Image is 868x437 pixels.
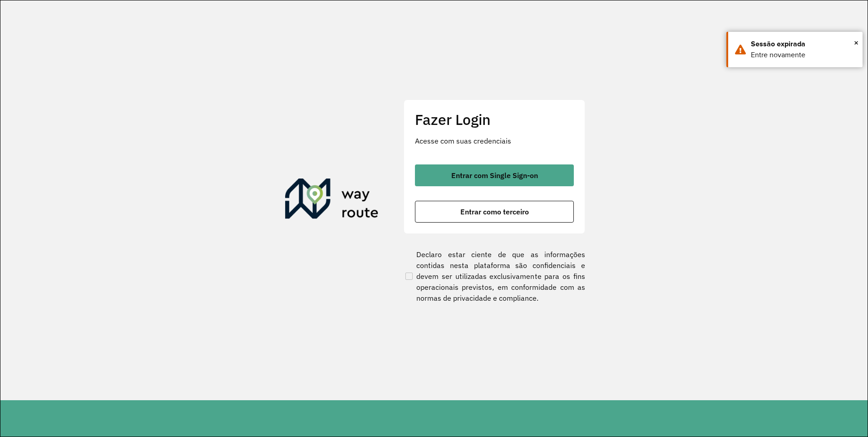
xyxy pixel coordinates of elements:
[854,36,858,50] button: Close
[751,39,856,50] div: Sessão expirada
[415,201,574,223] button: button
[415,164,574,186] button: button
[854,36,858,50] span: ×
[751,50,856,60] div: Entre novamente
[460,208,529,215] span: Entrar como terceiro
[451,172,538,179] span: Entrar com Single Sign-on
[285,179,379,222] img: Roteirizador AmbevTech
[404,249,585,303] label: Declaro estar ciente de que as informações contidas nesta plataforma são confidenciais e devem se...
[415,111,574,128] h2: Fazer Login
[415,135,574,146] p: Acesse com suas credenciais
